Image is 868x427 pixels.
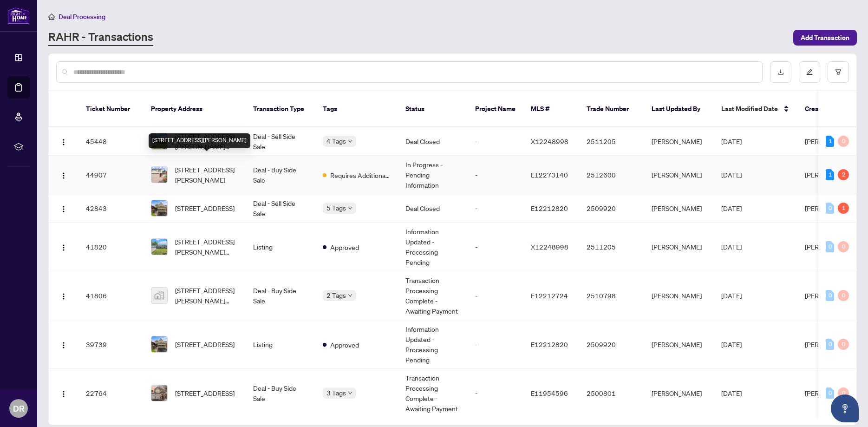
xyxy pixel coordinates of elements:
[714,91,797,127] th: Last Modified Date
[468,156,523,194] td: -
[246,194,315,223] td: Deal - Sell Side Sale
[531,137,568,145] span: X12248998
[579,156,644,194] td: 2512600
[13,402,25,415] span: DR
[78,156,144,194] td: 44907
[326,290,346,301] span: 2 Tags
[838,339,849,350] div: 0
[398,91,468,127] th: Status
[644,271,714,320] td: [PERSON_NAME]
[644,127,714,156] td: [PERSON_NAME]
[175,388,235,398] span: [STREET_ADDRESS]
[579,320,644,369] td: 2509920
[398,194,468,223] td: Deal Closed
[644,194,714,223] td: [PERSON_NAME]
[246,127,315,156] td: Deal - Sell Side Sale
[721,137,742,145] span: [DATE]
[348,293,352,298] span: down
[838,136,849,147] div: 0
[644,156,714,194] td: [PERSON_NAME]
[797,91,853,127] th: Created By
[838,388,849,399] div: 0
[78,369,144,418] td: 22764
[175,285,238,306] span: [STREET_ADDRESS][PERSON_NAME][PERSON_NAME]
[831,394,859,422] button: Open asap
[826,241,834,252] div: 0
[531,243,568,251] span: X12248998
[56,288,71,303] button: Logo
[246,320,315,369] td: Listing
[579,369,644,418] td: 2500801
[151,385,167,401] img: thumbnail-img
[523,91,579,127] th: MLS #
[151,336,167,352] img: thumbnail-img
[60,172,67,179] img: Logo
[149,133,250,148] div: [STREET_ADDRESS][PERSON_NAME]
[151,167,167,183] img: thumbnail-img
[151,288,167,303] img: thumbnail-img
[398,320,468,369] td: Information Updated - Processing Pending
[330,242,359,252] span: Approved
[835,69,842,75] span: filter
[826,203,834,214] div: 0
[579,223,644,271] td: 2511205
[78,320,144,369] td: 39739
[801,30,849,45] span: Add Transaction
[793,30,857,46] button: Add Transaction
[56,337,71,352] button: Logo
[398,127,468,156] td: Deal Closed
[78,271,144,320] td: 41806
[777,69,784,75] span: download
[468,223,523,271] td: -
[826,339,834,350] div: 0
[644,91,714,127] th: Last Updated By
[59,13,105,21] span: Deal Processing
[644,320,714,369] td: [PERSON_NAME]
[721,204,742,212] span: [DATE]
[348,139,352,144] span: down
[579,271,644,320] td: 2510798
[644,223,714,271] td: [PERSON_NAME]
[56,386,71,401] button: Logo
[805,340,855,348] span: [PERSON_NAME]
[326,388,346,398] span: 3 Tags
[826,136,834,147] div: 1
[398,369,468,418] td: Transaction Processing Complete - Awaiting Payment
[838,203,849,214] div: 1
[805,137,855,145] span: [PERSON_NAME]
[326,203,346,213] span: 5 Tags
[175,164,238,185] span: [STREET_ADDRESS][PERSON_NAME]
[838,169,849,180] div: 2
[348,206,352,210] span: down
[805,243,855,251] span: [PERSON_NAME]
[531,389,568,397] span: E11954596
[60,342,67,349] img: Logo
[330,170,391,180] span: Requires Additional Docs
[246,223,315,271] td: Listing
[398,271,468,320] td: Transaction Processing Complete - Awaiting Payment
[151,200,167,216] img: thumbnail-img
[721,389,742,397] span: [DATE]
[468,271,523,320] td: -
[48,13,55,20] span: home
[805,291,855,300] span: [PERSON_NAME]
[531,291,568,300] span: E12212724
[468,320,523,369] td: -
[805,389,855,397] span: [PERSON_NAME]
[7,7,30,24] img: logo
[721,104,778,114] span: Last Modified Date
[56,134,71,149] button: Logo
[78,91,144,127] th: Ticket Number
[78,127,144,156] td: 45448
[805,171,855,179] span: [PERSON_NAME]
[151,239,167,255] img: thumbnail-img
[48,29,153,46] a: RAHR - Transactions
[175,203,235,213] span: [STREET_ADDRESS]
[315,91,398,127] th: Tags
[175,339,235,349] span: [STREET_ADDRESS]
[770,61,791,83] button: download
[468,194,523,223] td: -
[60,138,67,146] img: Logo
[806,69,813,75] span: edit
[330,340,359,350] span: Approved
